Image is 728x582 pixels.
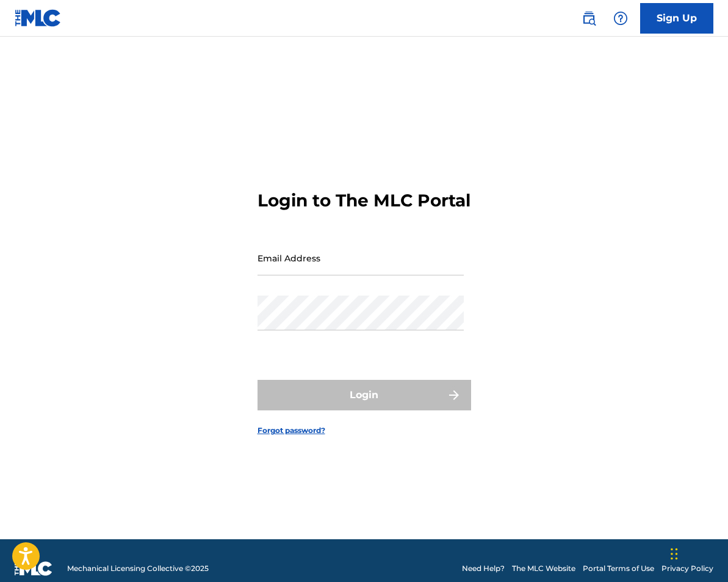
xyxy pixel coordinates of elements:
div: Help [608,6,633,31]
img: help [613,11,628,26]
a: Forgot password? [258,425,325,436]
div: Drag [671,536,678,572]
img: logo [15,561,52,576]
a: Privacy Policy [661,563,713,574]
a: Sign Up [640,3,713,34]
img: MLC Logo [15,9,62,27]
iframe: Chat Widget [667,523,728,582]
h3: Login to The MLC Portal [258,190,470,211]
img: search [582,11,596,26]
a: Portal Terms of Use [583,563,654,574]
a: The MLC Website [512,563,575,574]
a: Need Help? [462,563,505,574]
span: Mechanical Licensing Collective © 2025 [67,563,209,574]
a: Public Search [577,6,601,31]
